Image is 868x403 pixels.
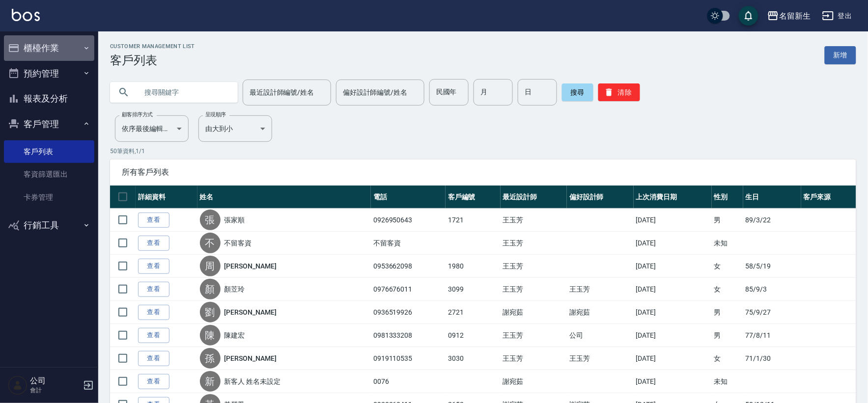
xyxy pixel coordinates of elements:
[567,278,633,301] td: 王玉芳
[501,186,567,209] th: 最近設計師
[138,328,169,343] a: 查看
[501,278,567,301] td: 王玉芳
[634,232,712,255] td: [DATE]
[634,301,712,324] td: [DATE]
[562,83,593,101] button: 搜尋
[138,351,169,366] a: 查看
[371,209,446,232] td: 0926950643
[200,256,221,276] div: 周
[110,54,195,67] h3: 客戶列表
[501,324,567,347] td: 王玉芳
[122,111,153,118] label: 顧客排序方式
[371,347,446,370] td: 0919110535
[634,255,712,278] td: [DATE]
[634,209,712,232] td: [DATE]
[818,7,856,25] button: 登出
[197,186,371,209] th: 姓名
[30,386,80,395] p: 會計
[371,255,446,278] td: 0953662098
[138,259,169,274] a: 查看
[138,79,230,106] input: 搜尋關鍵字
[712,232,743,255] td: 未知
[224,261,277,271] a: [PERSON_NAME]
[743,209,801,232] td: 89/3/22
[224,284,245,294] a: 顏苙玲
[501,255,567,278] td: 王玉芳
[501,370,567,393] td: 謝宛茹
[501,347,567,370] td: 王玉芳
[200,348,221,369] div: 孫
[501,232,567,255] td: 王玉芳
[4,163,94,186] a: 客資篩選匯出
[743,347,801,370] td: 71/1/30
[200,210,221,230] div: 張
[371,370,446,393] td: 0076
[4,61,94,86] button: 預約管理
[4,86,94,111] button: 報表及分析
[634,186,712,209] th: 上次消費日期
[825,46,856,64] a: 新增
[371,278,446,301] td: 0976676011
[712,278,743,301] td: 女
[779,10,811,22] div: 名留新生
[4,186,94,209] a: 卡券管理
[743,255,801,278] td: 58/5/19
[501,209,567,232] td: 王玉芳
[4,111,94,137] button: 客戶管理
[200,233,221,253] div: 不
[712,347,743,370] td: 女
[12,9,40,21] img: Logo
[743,278,801,301] td: 85/9/3
[446,324,501,347] td: 0912
[110,147,856,156] p: 50 筆資料, 1 / 1
[224,353,277,363] a: [PERSON_NAME]
[224,238,252,248] a: 不留客資
[634,370,712,393] td: [DATE]
[712,370,743,393] td: 未知
[567,301,633,324] td: 謝宛茹
[567,186,633,209] th: 偏好設計師
[446,301,501,324] td: 2721
[743,324,801,347] td: 77/8/11
[446,278,501,301] td: 3099
[4,35,94,61] button: 櫃檯作業
[567,347,633,370] td: 王玉芳
[122,167,844,177] span: 所有客戶列表
[739,6,758,26] button: save
[371,186,446,209] th: 電話
[138,374,169,389] a: 查看
[4,140,94,163] a: 客戶列表
[371,324,446,347] td: 0981333208
[446,347,501,370] td: 3030
[763,6,814,26] button: 名留新生
[224,215,245,225] a: 張家順
[138,282,169,297] a: 查看
[138,236,169,251] a: 查看
[110,43,195,50] h2: Customer Management List
[712,255,743,278] td: 女
[446,255,501,278] td: 1980
[446,209,501,232] td: 1721
[501,301,567,324] td: 謝宛茹
[224,376,281,386] a: 新客人 姓名未設定
[200,325,221,346] div: 陳
[634,324,712,347] td: [DATE]
[200,302,221,322] div: 劉
[598,83,640,101] button: 清除
[371,232,446,255] td: 不留客資
[138,305,169,320] a: 查看
[743,301,801,324] td: 75/9/27
[743,186,801,209] th: 生日
[30,376,80,386] h5: 公司
[200,279,221,299] div: 顏
[712,209,743,232] td: 男
[4,213,94,238] button: 行銷工具
[115,115,189,142] div: 依序最後編輯時間
[200,371,221,392] div: 新
[136,186,197,209] th: 詳細資料
[801,186,856,209] th: 客戶來源
[712,301,743,324] td: 男
[712,186,743,209] th: 性別
[138,213,169,228] a: 查看
[224,330,245,340] a: 陳建宏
